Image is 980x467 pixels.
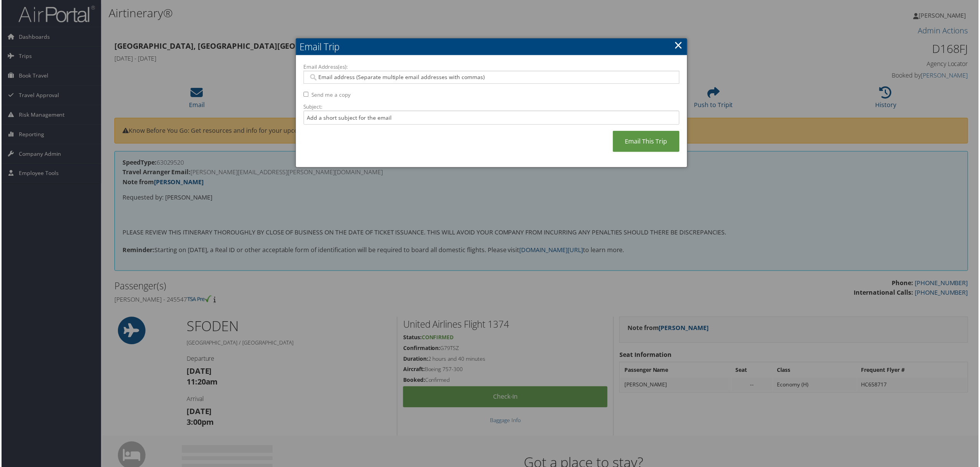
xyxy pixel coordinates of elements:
a: Email This Trip [613,131,680,152]
input: Add a short subject for the email [303,111,680,125]
h2: Email Trip [295,38,688,55]
label: Subject: [303,103,680,111]
label: Email Address(es): [303,63,680,71]
label: Send me a copy [311,91,350,99]
a: × [675,37,684,53]
input: Email address (Separate multiple email addresses with commas) [308,74,674,81]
